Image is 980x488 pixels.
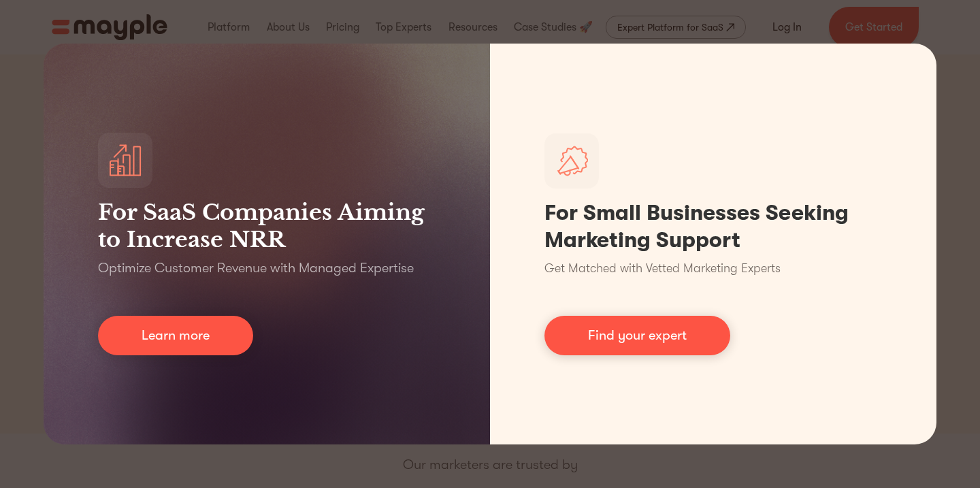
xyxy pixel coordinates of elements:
p: Get Matched with Vetted Marketing Experts [544,259,781,278]
h3: For SaaS Companies Aiming to Increase NRR [98,199,436,253]
h1: For Small Businesses Seeking Marketing Support [544,199,882,254]
a: Find your expert [544,316,730,355]
a: Learn more [98,316,253,355]
p: Optimize Customer Revenue with Managed Expertise [98,259,414,278]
